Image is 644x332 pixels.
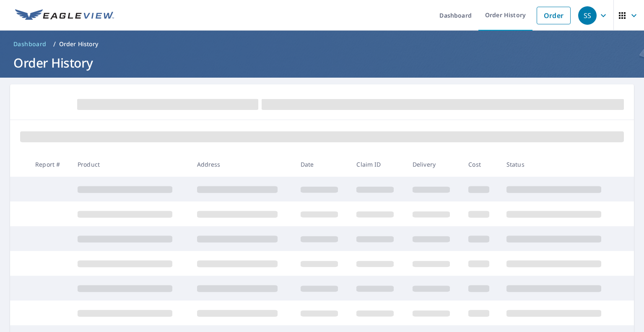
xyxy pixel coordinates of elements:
[59,40,99,48] p: Order History
[578,6,597,25] div: SS
[294,152,350,177] th: Date
[406,152,462,177] th: Delivery
[462,152,500,177] th: Cost
[15,9,114,22] img: EV Logo
[71,152,190,177] th: Product
[13,40,47,48] span: Dashboard
[10,54,634,71] h1: Order History
[53,39,56,49] li: /
[29,152,71,177] th: Report #
[537,7,571,24] a: Order
[10,37,50,51] a: Dashboard
[190,152,294,177] th: Address
[500,152,619,177] th: Status
[350,152,405,177] th: Claim ID
[10,37,634,51] nav: breadcrumb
